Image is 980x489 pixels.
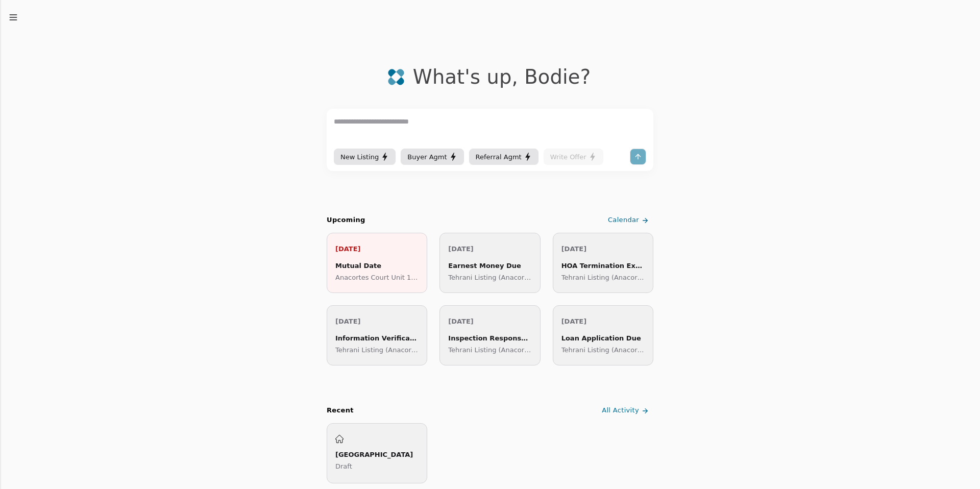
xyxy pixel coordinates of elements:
p: Tehrani Listing (Anacortes Court Unit 103) [448,345,531,355]
p: [DATE] [448,316,531,327]
div: Inspection Response Due [448,333,531,344]
a: [GEOGRAPHIC_DATA]Draft [327,423,427,483]
span: Buyer Agmt [407,152,447,162]
a: [DATE]HOA Termination ExpiresTehrani Listing (Anacortes Court Unit 103) [553,233,653,293]
div: Information Verification Ends [335,333,419,344]
p: Tehrani Listing (Anacortes Court Unit 103) [561,272,645,283]
button: New Listing [334,149,396,165]
p: [DATE] [335,316,419,327]
div: What's up , Bodie ? [413,65,591,88]
p: [DATE] [561,243,645,254]
p: Draft [335,461,419,472]
a: [DATE]Mutual DateAnacortes Court Unit 103 Listing [327,233,427,293]
p: [DATE] [561,316,645,327]
p: Tehrani Listing (Anacortes Court Unit 103) [448,272,531,283]
div: HOA Termination Expires [561,260,645,271]
p: Tehrani Listing (Anacortes Court Unit 103) [561,345,645,355]
a: [DATE]Inspection Response DueTehrani Listing (Anacortes Court Unit 103) [439,305,540,365]
a: All Activity [600,402,653,419]
p: [DATE] [335,243,419,254]
button: Referral Agmt [469,149,538,165]
div: Mutual Date [335,260,419,271]
div: New Listing [340,152,389,162]
p: Anacortes Court Unit 103 Listing [335,272,419,283]
span: All Activity [602,405,639,416]
img: logo [387,68,405,86]
div: Recent [327,405,354,416]
span: Calendar [608,215,639,226]
button: Buyer Agmt [401,149,463,165]
span: Referral Agmt [476,152,522,162]
div: [GEOGRAPHIC_DATA] [335,449,419,460]
a: [DATE]Information Verification EndsTehrani Listing (Anacortes Court Unit 103) [327,305,427,365]
a: [DATE]Earnest Money DueTehrani Listing (Anacortes Court Unit 103) [439,233,540,293]
p: Tehrani Listing (Anacortes Court Unit 103) [335,345,419,355]
div: Earnest Money Due [448,260,531,271]
a: [DATE]Loan Application DueTehrani Listing (Anacortes Court Unit 103) [553,305,653,365]
a: Calendar [606,212,653,229]
div: Loan Application Due [561,333,645,344]
h2: Upcoming [327,215,365,226]
p: [DATE] [448,243,531,254]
